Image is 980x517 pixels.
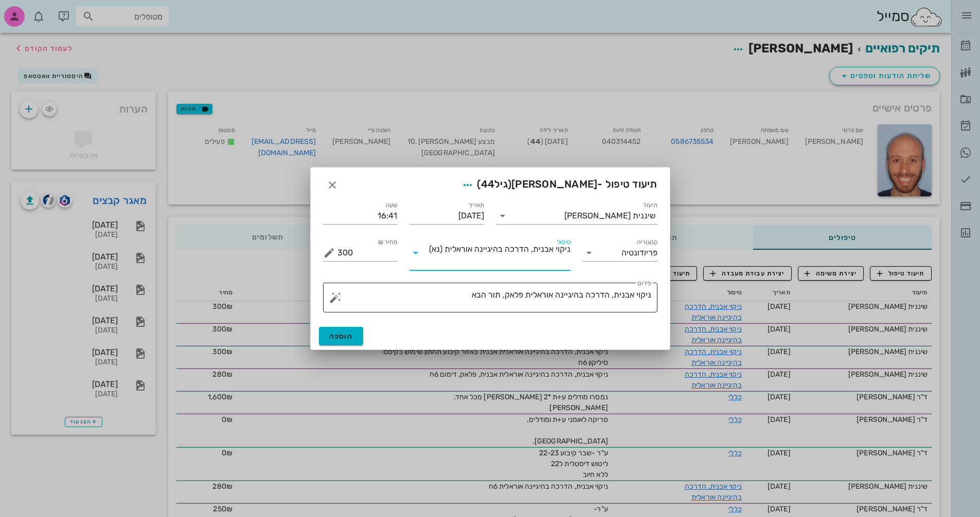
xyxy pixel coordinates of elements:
[429,245,442,254] span: (נא)
[329,332,353,341] span: הוספה
[481,178,495,190] span: 44
[458,176,657,194] span: תיעוד טיפול -
[557,238,571,246] label: טיפול
[496,208,657,224] div: תיעודשיננית [PERSON_NAME]
[319,327,364,345] button: הוספה
[477,178,511,190] span: (גיל )
[643,201,657,209] label: תיעוד
[323,247,335,259] button: מחיר ₪ appended action
[386,201,398,209] label: שעה
[468,201,484,209] label: תאריך
[444,245,571,254] span: ניקוי אבנית, הדרכה בהיגיינה אוראלית
[511,178,597,190] span: [PERSON_NAME]
[636,238,657,246] label: קטגוריה
[564,211,655,220] div: שיננית [PERSON_NAME]
[637,280,651,287] label: פירוט
[378,238,398,246] label: מחיר ₪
